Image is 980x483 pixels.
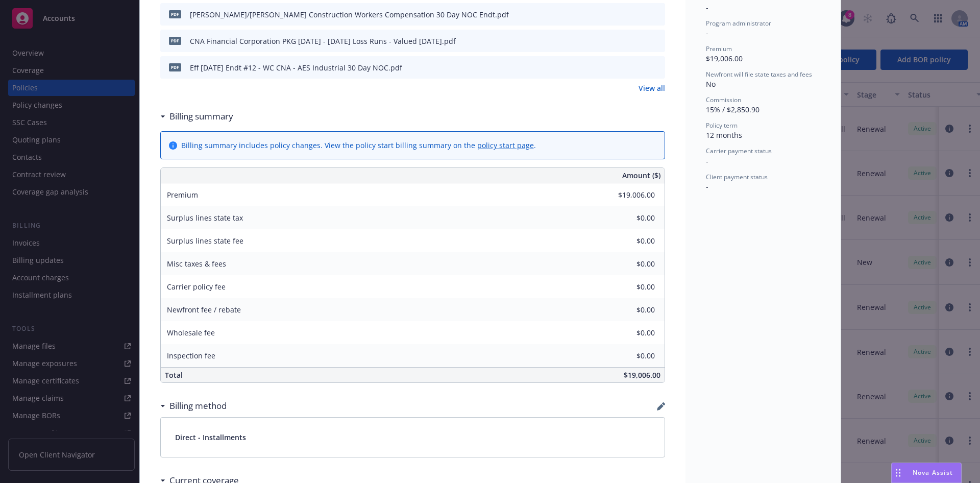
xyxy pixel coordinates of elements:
button: download file [635,9,644,20]
span: pdf [169,37,181,44]
div: CNA Financial Corporation PKG [DATE] - [DATE] Loss Runs - Valued [DATE].pdf [190,36,456,46]
span: 15% / $2,850.90 [706,105,759,114]
span: Nova Assist [913,468,953,477]
a: View all [639,83,665,93]
span: Carrier policy fee [167,282,226,292]
span: Amount ($) [622,170,660,181]
span: Commission [706,95,741,104]
span: Premium [706,44,732,53]
span: - [706,156,708,166]
button: download file [635,36,644,46]
div: Billing method [160,399,227,413]
input: 0.00 [595,279,661,295]
span: Policy term [706,121,738,130]
input: 0.00 [595,187,661,203]
input: 0.00 [595,233,661,249]
span: Total [165,370,183,380]
div: Billing summary includes policy changes. View the policy start billing summary on the . [181,140,536,151]
span: - [706,3,708,12]
div: Drag to move [892,463,904,482]
span: Carrier payment status [706,147,772,155]
button: download file [635,62,644,73]
div: Eff [DATE] Endt #12 - WC CNA - AES Industrial 30 Day NOC.pdf [190,62,402,73]
h3: Billing summary [169,110,233,123]
span: $19,006.00 [706,54,743,63]
span: Client payment status [706,173,768,181]
div: [PERSON_NAME]/[PERSON_NAME] Construction Workers Compensation 30 Day NOC Endt.pdf [190,9,509,20]
h3: Billing method [169,399,227,413]
input: 0.00 [595,210,661,226]
input: 0.00 [595,325,661,341]
span: - [706,28,708,38]
div: Direct - Installments [161,418,665,457]
button: Nova Assist [891,463,962,483]
span: Wholesale fee [167,328,215,337]
span: Misc taxes & fees [167,259,226,269]
a: policy start page [477,140,534,150]
input: 0.00 [595,348,661,364]
span: - [706,182,708,191]
span: 12 months [706,130,742,140]
button: preview file [652,36,661,46]
span: $19,006.00 [624,370,660,380]
span: Newfront will file state taxes and fees [706,70,812,79]
span: Surplus lines state tax [167,213,243,223]
span: pdf [169,63,181,71]
span: Premium [167,190,198,200]
span: pdf [169,10,181,18]
span: No [706,79,716,89]
button: preview file [652,62,661,73]
span: Inspection fee [167,351,215,360]
input: 0.00 [595,302,661,318]
span: Surplus lines state fee [167,236,243,246]
input: 0.00 [595,256,661,272]
span: Newfront fee / rebate [167,305,241,315]
span: Program administrator [706,19,771,28]
button: preview file [652,9,661,20]
div: Billing summary [160,110,233,123]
